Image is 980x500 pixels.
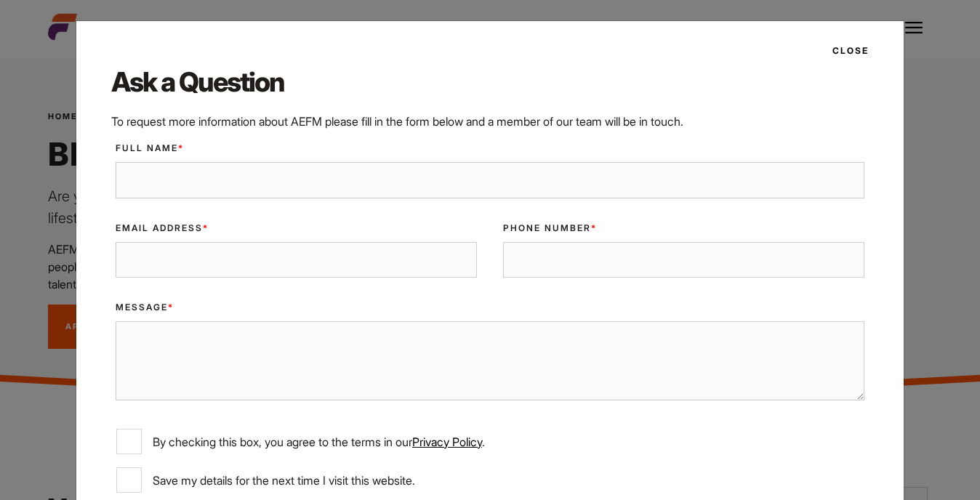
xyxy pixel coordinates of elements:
a: Privacy Policy [412,435,482,449]
label: Message [116,301,864,314]
button: Close [824,39,869,63]
label: Save my details for the next time I visit this website. [116,467,864,493]
input: Save my details for the next time I visit this website. [116,467,142,493]
label: Phone Number [503,222,864,235]
h2: Ask a Question [111,63,869,101]
p: To request more information about AEFM please fill in the form below and a member of our team wil... [111,113,869,130]
input: By checking this box, you agree to the terms in ourPrivacy Policy. [116,429,142,454]
label: By checking this box, you agree to the terms in our . [116,429,864,454]
label: Full Name [116,142,864,155]
label: Email Address [116,222,477,235]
